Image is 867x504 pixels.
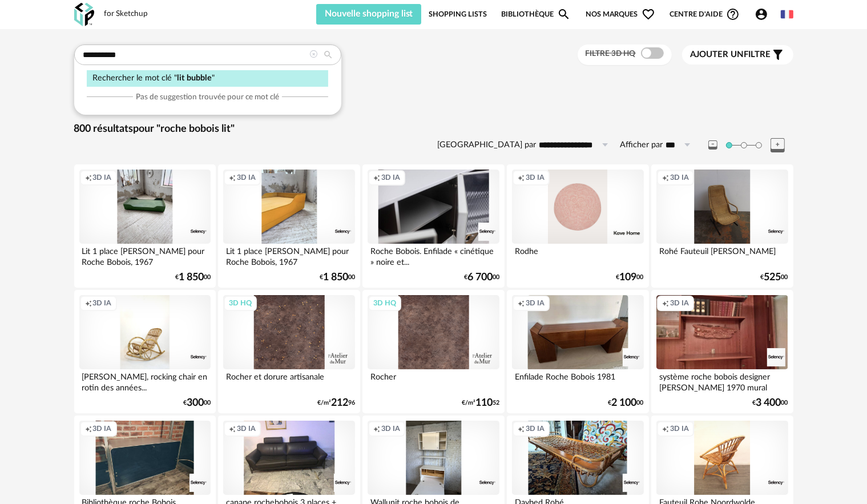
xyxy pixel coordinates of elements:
div: Rocher et dorure artisanale [223,369,354,392]
span: Creation icon [662,299,669,308]
span: Heart Outline icon [642,7,655,21]
div: [PERSON_NAME], rocking chair en rotin des années... [79,369,211,392]
div: € 00 [183,399,211,407]
span: lit bubble [177,74,212,82]
div: € 00 [608,399,644,407]
a: Creation icon 3D IA Rohé Fauteuil [PERSON_NAME] €52500 [651,164,793,288]
span: 525 [764,273,781,281]
label: Afficher par [620,140,663,151]
span: 109 [620,273,637,281]
a: Creation icon 3D IA Roche Bobois. Enfilade « cinétique » noire et... €6 70000 [362,164,504,288]
span: 3D IA [381,424,400,433]
span: 3D IA [237,173,256,182]
div: Rocher [368,369,499,392]
a: BibliothèqueMagnify icon [501,4,571,25]
span: Filtre 3D HQ [586,50,636,58]
div: € 00 [616,273,644,281]
span: 3D IA [93,173,112,182]
span: Magnify icon [557,7,571,21]
div: €/m² 52 [462,399,499,407]
button: Ajouter unfiltre Filter icon [682,45,793,64]
span: 6 700 [467,273,493,281]
div: système roche bobois designer [PERSON_NAME] 1970 mural [656,369,788,392]
span: 1 850 [179,273,204,281]
div: € 00 [175,273,211,281]
span: Creation icon [85,424,92,433]
span: Account Circle icon [755,7,773,21]
span: Creation icon [229,173,236,182]
span: pour "roche bobois lit" [134,124,235,134]
div: €/m² 96 [317,399,355,407]
div: Lit 1 place [PERSON_NAME] pour Roche Bobois, 1967 [79,244,211,267]
div: € 00 [320,273,355,281]
a: Creation icon 3D IA [PERSON_NAME], rocking chair en rotin des années... €30000 [74,290,216,413]
label: [GEOGRAPHIC_DATA] par [438,140,537,151]
div: 800 résultats [74,123,793,136]
a: Creation icon 3D IA Enfilade Roche Bobois 1981 €2 10000 [507,290,648,413]
span: 3D IA [381,173,400,182]
a: Creation icon 3D IA système roche bobois designer [PERSON_NAME] 1970 mural €3 40000 [651,290,793,413]
button: Nouvelle shopping list [316,4,422,25]
span: 3D IA [526,299,545,308]
span: Creation icon [85,173,92,182]
span: 3 400 [756,399,781,407]
span: 300 [187,399,204,407]
span: Creation icon [229,424,236,433]
div: € 00 [761,273,788,281]
span: 3D IA [93,299,112,308]
div: Enfilade Roche Bobois 1981 [512,369,643,392]
a: Creation icon 3D IA Lit 1 place [PERSON_NAME] pour Roche Bobois, 1967 €1 85000 [74,164,216,288]
span: Nos marques [586,4,655,25]
a: 3D HQ Rocher €/m²11052 [362,290,504,413]
span: Creation icon [662,424,669,433]
span: Creation icon [518,424,525,433]
div: 3D HQ [368,296,401,311]
span: 1 850 [323,273,348,281]
span: 3D IA [237,424,256,433]
span: 3D IA [670,299,689,308]
div: € 00 [753,399,788,407]
img: OXP [74,3,94,26]
a: Creation icon 3D IA Rodhe €10900 [507,164,648,288]
span: Creation icon [518,173,525,182]
span: Ajouter un [691,50,744,59]
span: 212 [331,399,348,407]
span: Account Circle icon [755,7,768,21]
div: Roche Bobois. Enfilade « cinétique » noire et... [368,244,499,267]
div: 3D HQ [224,296,257,311]
span: Nouvelle shopping list [325,9,413,18]
div: € 00 [464,273,499,281]
span: Pas de suggestion trouvée pour ce mot clé [136,92,279,102]
div: for Sketchup [104,9,148,19]
span: 3D IA [526,173,545,182]
span: Creation icon [85,299,92,308]
span: Help Circle Outline icon [726,7,740,21]
span: Creation icon [373,424,380,433]
span: 2 100 [612,399,637,407]
div: Lit 1 place [PERSON_NAME] pour Roche Bobois, 1967 [223,244,354,267]
span: filtre [691,49,771,61]
span: 110 [475,399,493,407]
div: Rohé Fauteuil [PERSON_NAME] [656,244,788,267]
span: Creation icon [662,173,669,182]
span: Centre d'aideHelp Circle Outline icon [670,7,740,21]
a: Shopping Lists [429,4,487,25]
a: 3D HQ Rocher et dorure artisanale €/m²21296 [218,290,360,413]
span: Filter icon [771,48,785,62]
span: 3D IA [93,424,112,433]
span: 3D IA [670,173,689,182]
span: 3D IA [670,424,689,433]
a: Creation icon 3D IA Lit 1 place [PERSON_NAME] pour Roche Bobois, 1967 €1 85000 [218,164,360,288]
span: Creation icon [373,173,380,182]
span: Creation icon [518,299,525,308]
span: 3D IA [526,424,545,433]
div: Rodhe [512,244,643,267]
div: Rechercher le mot clé " " [87,70,328,87]
img: fr [781,8,793,21]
